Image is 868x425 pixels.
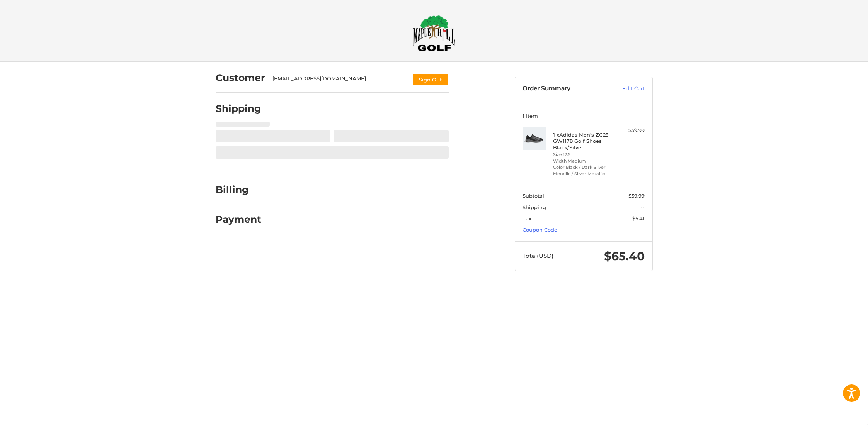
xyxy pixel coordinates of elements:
h2: Customer [216,72,265,84]
span: -- [641,204,645,210]
a: Coupon Code [523,227,557,233]
h2: Shipping [216,103,261,115]
div: $59.99 [614,127,645,134]
li: Color Black / Dark Silver Metallic / Silver Metallic [553,164,612,177]
h3: Order Summary [523,85,606,93]
button: Sign Out [412,73,449,86]
h4: 1 x Adidas Men's ZG23 GW1178 Golf Shoes Black/Silver [553,132,612,151]
span: $5.41 [632,215,645,222]
span: Total (USD) [523,252,553,259]
div: [EMAIL_ADDRESS][DOMAIN_NAME] [272,75,405,86]
span: Tax [523,215,531,222]
h2: Payment [216,213,261,225]
span: $65.40 [604,249,645,263]
li: Width Medium [553,158,612,164]
h3: 1 Item [523,113,645,119]
h2: Billing [216,184,261,196]
span: Shipping [523,204,546,210]
li: Size 12.5 [553,151,612,158]
a: Edit Cart [606,85,645,93]
span: Subtotal [523,193,544,199]
img: Maple Hill Golf [413,15,455,51]
span: $59.99 [628,193,645,199]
